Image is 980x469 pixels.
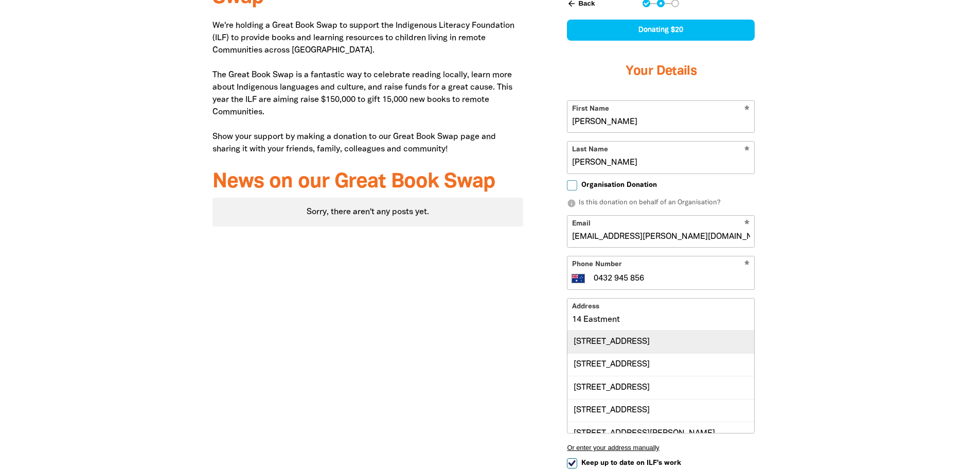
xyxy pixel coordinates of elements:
div: [STREET_ADDRESS] [567,376,754,398]
i: info [567,199,576,208]
p: We're holding a Great Book Swap to support the Indigenous Literacy Foundation (ILF) to provide bo... [212,20,524,155]
div: [STREET_ADDRESS] [567,331,754,353]
div: Sorry, there aren't any posts yet. [212,198,524,227]
h3: Your Details [567,51,755,92]
span: Keep up to date on ILF's work [581,458,681,468]
div: Paginated content [212,198,524,227]
input: Organisation Donation [567,180,577,190]
span: Organisation Donation [581,180,657,190]
input: Keep up to date on ILF's work [567,458,577,468]
div: [STREET_ADDRESS][PERSON_NAME] [567,422,754,444]
i: Required [744,260,750,270]
button: Or enter your address manually [567,444,755,451]
div: [STREET_ADDRESS] [567,353,754,376]
div: [STREET_ADDRESS] [567,399,754,422]
p: Is this donation on behalf of an Organisation? [567,198,755,209]
h3: News on our Great Book Swap [212,171,524,194]
div: Donating $20 [567,20,755,41]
